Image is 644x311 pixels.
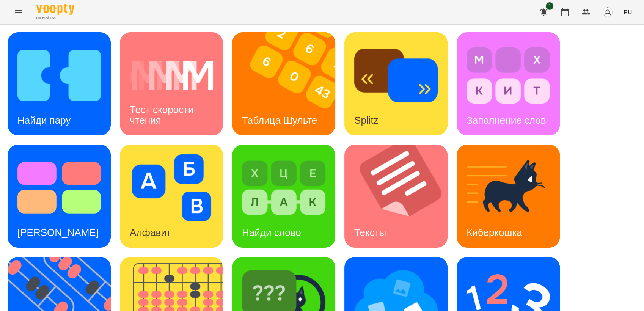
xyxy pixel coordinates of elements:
span: For Business [36,16,74,20]
img: Найди пару [17,42,101,109]
a: SplitzSplitz [344,32,448,135]
img: Тексты [344,145,457,248]
h3: Алфавит [130,227,171,238]
img: Тест скорости чтения [130,42,213,109]
a: Тест Струпа[PERSON_NAME] [8,145,111,248]
img: Тест Струпа [17,154,101,221]
h3: Таблица Шульте [242,115,317,126]
h3: Заполнение слов [467,115,546,126]
img: Таблица Шульте [232,32,345,135]
img: Voopty Logo [36,4,74,15]
img: Найди слово [242,154,325,221]
h3: Найди пару [17,115,71,126]
button: Menu [9,3,27,21]
h3: [PERSON_NAME] [17,227,99,238]
img: avatar_s.png [602,7,613,17]
span: 1 [546,2,553,10]
img: Алфавит [130,154,213,221]
a: ТекстыТексты [344,145,448,248]
img: Splitz [354,42,438,109]
img: Киберкошка [467,154,550,221]
h3: Splitz [354,115,379,126]
h3: Найди слово [242,227,301,238]
h3: Киберкошка [467,227,522,238]
a: Найди паруНайди пару [8,32,111,135]
button: RU [620,5,635,19]
a: АлфавитАлфавит [120,145,223,248]
img: Заполнение слов [467,42,550,109]
a: КиберкошкаКиберкошка [457,145,560,248]
a: Таблица ШультеТаблица Шульте [232,32,335,135]
a: Заполнение словЗаполнение слов [457,32,560,135]
a: Найди словоНайди слово [232,145,335,248]
a: Тест скорости чтенияТест скорости чтения [120,32,223,135]
h3: Тексты [354,227,386,238]
h3: Тест скорости чтения [130,104,196,126]
span: RU [624,8,632,16]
